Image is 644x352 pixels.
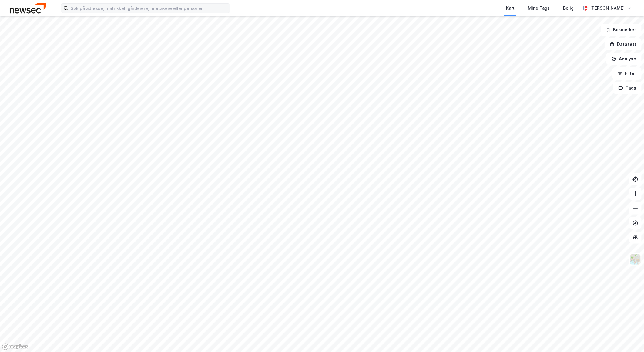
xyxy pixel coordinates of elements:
[614,323,644,352] iframe: Chat Widget
[506,5,515,12] div: Kart
[563,5,574,12] div: Bolig
[590,5,625,12] div: [PERSON_NAME]
[68,4,230,13] input: Søk på adresse, matrikkel, gårdeiere, leietakere eller personer
[528,5,550,12] div: Mine Tags
[10,3,46,13] img: newsec-logo.f6e21ccffca1b3a03d2d.png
